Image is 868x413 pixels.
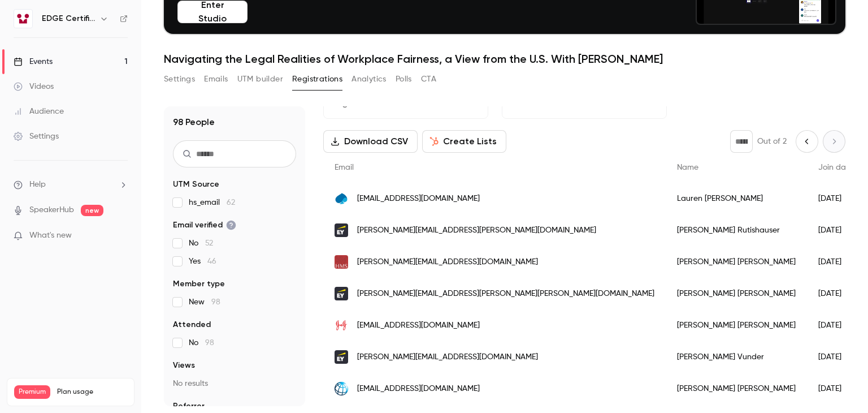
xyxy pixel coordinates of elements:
span: [PERSON_NAME][EMAIL_ADDRESS][DOMAIN_NAME] [357,256,538,268]
div: [DATE] [807,278,865,309]
div: [PERSON_NAME] [PERSON_NAME] [666,373,807,405]
button: Enter Studio [177,1,248,23]
button: Registrations [292,70,342,88]
img: hks.harvard.edu [335,255,348,269]
span: New [189,296,220,308]
img: ch.ey.com [335,350,348,364]
div: [DATE] [807,309,865,341]
span: new [81,205,103,216]
button: Analytics [351,70,387,88]
img: worldbankgroup.org [335,382,348,395]
span: 52 [205,239,213,247]
button: CTA [421,70,436,88]
img: EDGE Certification [14,10,32,28]
span: Email verified [173,220,236,231]
span: Member type [173,278,225,290]
div: Lauren [PERSON_NAME] [666,183,807,214]
button: Download CSV [323,130,418,153]
span: Attended [173,319,211,330]
span: Views [173,360,195,371]
img: capgemini.com [335,192,348,205]
span: No [189,238,213,249]
span: [PERSON_NAME][EMAIL_ADDRESS][PERSON_NAME][PERSON_NAME][DOMAIN_NAME] [357,288,654,300]
span: 98 [211,298,220,306]
span: No [189,337,214,349]
h1: Navigating the Legal Realities of Workplace Fairness, a View from the U.S. With [PERSON_NAME] [164,52,845,66]
span: Referrer [173,401,205,412]
span: Plan usage [57,388,127,397]
div: Videos [14,81,54,92]
div: [DATE] [807,341,865,373]
li: help-dropdown-opener [14,179,128,191]
div: [DATE] [807,373,865,405]
button: Previous page [796,130,818,153]
span: [PERSON_NAME][EMAIL_ADDRESS][DOMAIN_NAME] [357,351,538,363]
img: ch.ey.com [335,223,348,237]
button: Polls [396,70,412,88]
div: [PERSON_NAME] [PERSON_NAME] [666,278,807,309]
span: 62 [227,199,235,206]
p: Out of 2 [757,136,787,147]
span: UTM Source [173,179,219,190]
img: its.jnj.com [335,319,348,332]
span: Help [29,179,46,191]
div: [PERSON_NAME] Rutishauser [666,214,807,246]
p: No results [173,378,296,389]
span: [EMAIL_ADDRESS][DOMAIN_NAME] [357,193,480,205]
button: Emails [204,70,228,88]
span: Premium [14,385,50,399]
div: [PERSON_NAME] Vunder [666,341,807,373]
h6: EDGE Certification [42,13,95,24]
div: Audience [14,106,64,117]
div: Settings [14,131,59,142]
div: [DATE] [807,246,865,278]
button: UTM builder [237,70,283,88]
span: Name [677,164,698,171]
h1: 98 People [173,115,215,129]
div: [PERSON_NAME] [PERSON_NAME] [666,309,807,341]
span: [PERSON_NAME][EMAIL_ADDRESS][PERSON_NAME][DOMAIN_NAME] [357,225,596,236]
div: [PERSON_NAME] [PERSON_NAME] [666,246,807,278]
span: What's new [29,230,72,242]
span: Email [335,164,354,171]
div: [DATE] [807,183,865,214]
span: hs_email [189,197,235,208]
button: Create Lists [422,130,506,153]
span: [EMAIL_ADDRESS][DOMAIN_NAME] [357,383,480,395]
span: Yes [189,256,216,267]
span: [EMAIL_ADDRESS][DOMAIN_NAME] [357,320,480,332]
div: [DATE] [807,214,865,246]
img: ch.ey.com [335,287,348,300]
div: Events [14,56,53,67]
span: Join date [818,164,853,171]
span: 98 [205,339,214,347]
span: 46 [207,257,216,265]
button: Settings [164,70,195,88]
a: SpeakerHub [29,204,74,216]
